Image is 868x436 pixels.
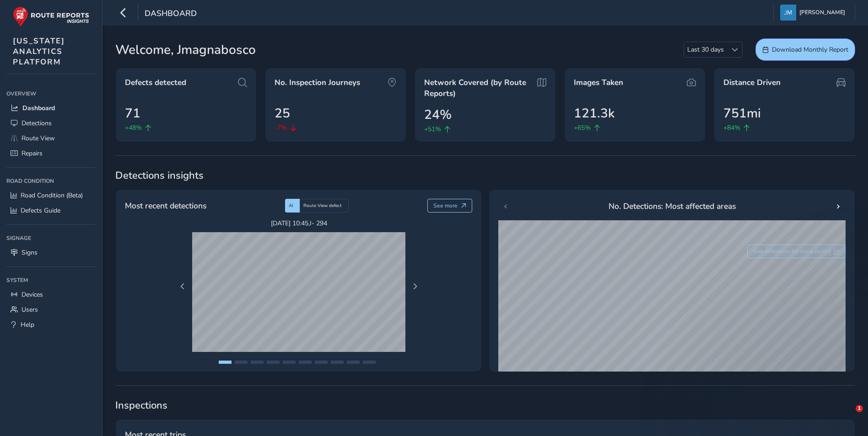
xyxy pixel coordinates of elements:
span: Defects Guide [21,206,60,215]
button: Page 9 [347,361,360,364]
iframe: Intercom live chat [837,405,859,427]
span: Last 30 days [684,42,727,57]
span: 24% [424,105,452,124]
div: AI [285,199,300,213]
span: Users [22,305,38,314]
div: System [6,273,96,287]
span: +48% [125,123,142,133]
span: +65% [574,123,591,133]
span: Dashboard [22,104,55,112]
span: +84% [723,123,740,133]
a: Dashboard [6,101,96,116]
span: -7% [275,123,287,133]
span: See more [433,202,458,209]
span: Welcome, Jmagnabosco [115,40,256,59]
span: 1 [856,405,863,412]
a: Users [6,302,96,317]
div: Signage [6,231,96,245]
a: Detections [6,116,96,131]
span: Images Taken [574,77,623,88]
span: [US_STATE] ANALYTICS PLATFORM [13,36,65,67]
img: diamond-layout [780,5,796,21]
span: No. Inspection Journeys [275,77,360,88]
span: [DATE] 10:45 , I- 294 [192,219,405,228]
span: See difference for same period [753,248,831,255]
span: 71 [125,104,140,123]
span: Download Monthly Report [772,45,848,54]
div: Overview [6,87,96,101]
button: Page 6 [299,361,312,364]
span: Distance Driven [723,77,781,88]
button: Page 10 [363,361,376,364]
div: Road Condition [6,174,96,188]
span: Repairs [22,149,43,158]
span: +51% [424,124,441,134]
span: Route View [22,134,55,143]
span: Most recent detections [125,200,206,212]
a: Repairs [6,146,96,161]
span: 751mi [723,104,761,123]
a: Signs [6,245,96,260]
span: Defects detected [125,77,186,88]
span: No. Detections: Most affected areas [609,200,736,212]
a: Devices [6,287,96,302]
button: Page 7 [315,361,328,364]
a: Help [6,317,96,332]
span: Inspections [115,399,855,412]
button: Page 1 [219,361,232,364]
a: Road Condition (Beta) [6,188,96,203]
button: Page 2 [235,361,248,364]
button: Page 5 [283,361,296,364]
span: 121.3k [574,104,615,123]
button: Previous Page [176,280,189,293]
button: Page 8 [331,361,344,364]
img: rr logo [13,6,89,27]
button: Download Monthly Report [755,38,855,61]
button: See difference for same period [747,245,846,258]
span: Signs [22,248,38,257]
button: See more [427,199,473,213]
span: Road Condition (Beta) [21,191,83,200]
a: Route View [6,131,96,146]
span: AI [289,202,293,209]
div: Route View defect [300,199,349,213]
span: Detections insights [115,169,855,182]
span: [PERSON_NAME] [799,5,845,21]
span: 25 [275,104,290,123]
a: Defects Guide [6,203,96,218]
span: Route View defect [303,202,342,209]
button: Page 3 [251,361,264,364]
span: Network Covered (by Route Reports) [424,77,534,99]
span: Help [21,320,34,329]
button: [PERSON_NAME] [780,5,848,21]
span: Detections [22,119,52,128]
button: Next Page [409,280,421,293]
span: Devices [22,290,43,299]
span: Dashboard [145,8,197,21]
button: Page 4 [267,361,280,364]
